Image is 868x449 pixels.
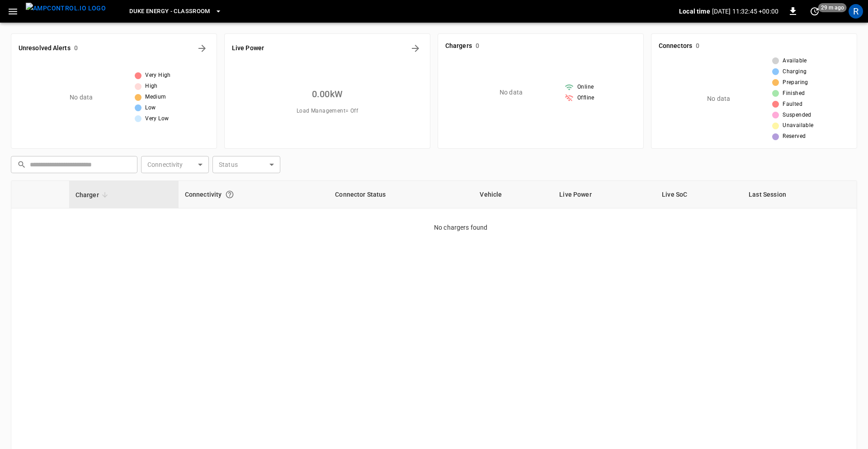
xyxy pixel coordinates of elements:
th: Last Session [742,181,857,208]
div: profile-icon [849,4,863,19]
h6: 0 [696,41,699,51]
span: Medium [145,93,166,102]
span: Duke Energy - Classroom [129,6,210,17]
h6: Connectors [659,41,692,51]
button: Energy Overview [408,41,423,56]
p: No chargers found [434,208,857,232]
span: High [145,82,158,91]
button: set refresh interval [807,4,822,19]
p: Local time [679,7,710,16]
button: All Alerts [195,41,209,56]
h6: 0 [476,41,479,51]
span: Offline [577,94,594,103]
button: Connection between the charger and our software. [222,186,238,203]
span: Low [145,104,156,113]
th: Connector Status [329,181,473,208]
span: Very Low [145,114,169,123]
p: [DATE] 11:32:45 +00:00 [712,7,778,16]
span: Faulted [783,100,802,109]
span: Finished [783,89,805,98]
span: Preparing [783,78,808,87]
span: Charger [75,189,111,200]
p: No data [70,93,93,102]
th: Live SoC [656,181,742,208]
span: Reserved [783,132,806,141]
p: No data [707,94,730,104]
span: Load Management = Off [297,107,358,116]
h6: 0.00 kW [312,87,343,101]
span: Available [783,57,807,66]
span: Suspended [783,111,811,120]
span: Charging [783,67,807,76]
p: No data [500,88,523,97]
h6: Chargers [445,41,472,51]
span: Online [577,83,594,92]
span: Very High [145,71,171,80]
h6: Unresolved Alerts [19,43,71,53]
img: ampcontrol.io logo [26,3,106,14]
span: 29 m ago [818,3,847,12]
th: Live Power [553,181,656,208]
div: Connectivity [185,186,323,203]
span: Unavailable [783,121,813,130]
h6: Live Power [232,43,264,53]
th: Vehicle [473,181,553,208]
button: Duke Energy - Classroom [126,3,226,20]
h6: 0 [74,43,78,53]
